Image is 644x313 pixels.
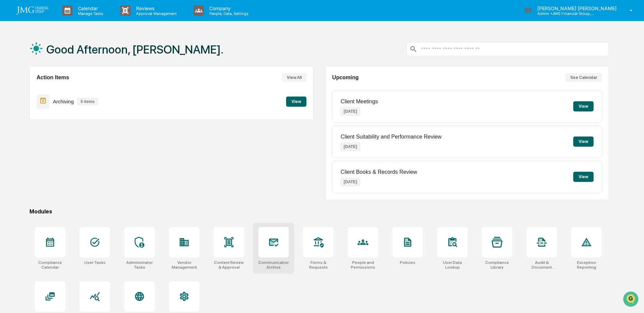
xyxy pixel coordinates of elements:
a: View [286,98,306,104]
p: [DATE] [341,143,360,151]
div: Forms & Requests [303,260,334,270]
div: Modules [29,208,609,215]
div: User Data Lookup [437,260,468,270]
div: 🗄️ [49,86,55,91]
iframe: Open customer support [622,291,641,309]
p: Client Suitability and Performance Review [341,134,442,140]
div: Content Review & Approval [214,260,244,270]
img: 1746055101610-c473b297-6a78-478c-a979-82029cc54cd1 [7,52,19,64]
a: 🗄️Attestations [46,83,87,95]
button: View [286,97,306,107]
p: Client Books & Records Review [341,169,417,175]
p: Reviews [131,5,180,11]
p: Admin • JMG Financial Group, Ltd. [532,11,595,16]
div: Policies [400,260,415,265]
p: Calendar [72,5,107,11]
p: 5 items [77,98,98,105]
p: People, Data, Settings [204,11,252,16]
button: View [573,101,594,111]
button: See Calendar [565,73,602,82]
p: Manage Tasks [72,11,107,16]
a: 🖐️Preclearance [4,83,46,95]
a: 🔎Data Lookup [4,96,45,108]
span: Preclearance [14,85,44,92]
div: Compliance Library [482,260,512,270]
p: Company [204,5,252,11]
h2: Action Items [37,75,69,81]
a: Powered byPylon [48,114,82,120]
input: Clear [18,31,112,38]
p: Client Meetings [341,99,378,105]
button: Start new chat [115,54,123,62]
span: Pylon [67,115,82,120]
p: Archiving [53,99,74,104]
div: Administrator Tasks [124,260,155,270]
img: logo [16,6,49,15]
p: [DATE] [341,107,360,116]
div: Audit & Document Logs [527,260,557,270]
span: Data Lookup [14,98,43,105]
p: [PERSON_NAME] [PERSON_NAME] [532,5,620,11]
div: User Tasks [84,260,106,265]
span: Attestations [56,85,84,92]
div: Compliance Calendar [35,260,65,270]
div: 🖐️ [7,86,12,91]
div: We're available if you need us! [23,59,86,64]
button: View All [282,73,306,82]
h1: Good Afternoon, [PERSON_NAME]. [46,43,223,56]
div: Vendor Management [169,260,199,270]
p: [DATE] [341,178,360,186]
button: View [573,137,594,147]
div: Exception Reporting [571,260,602,270]
div: 🔎 [7,99,12,104]
p: Approval Management [131,11,180,16]
button: View [573,172,594,182]
p: How can we help? [7,14,123,25]
div: Communications Archive [258,260,289,270]
div: People and Permissions [348,260,378,270]
h2: Upcoming [332,75,359,81]
div: Start new chat [23,52,111,59]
